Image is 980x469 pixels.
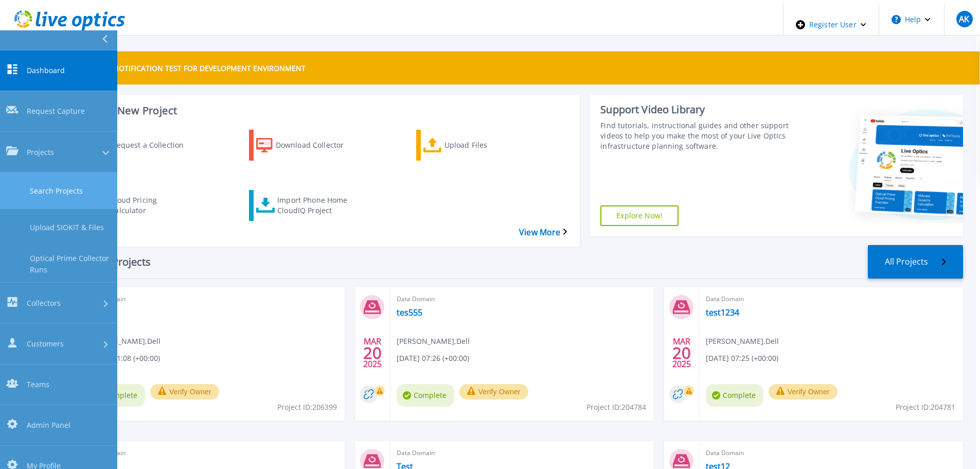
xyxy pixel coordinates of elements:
span: Data Domain [706,293,957,305]
a: test1234 [706,307,739,318]
button: Verify Owner [459,384,528,399]
span: Dashboard [27,65,65,76]
span: [PERSON_NAME] , Dell [87,336,161,347]
span: Data Domain [87,447,338,459]
span: Customers [27,338,64,349]
span: Data Domain [706,447,957,459]
span: [DATE] 11:08 (+00:00) [87,353,160,364]
span: Projects [27,147,54,158]
span: Data Domain [397,293,648,305]
span: AK [959,15,969,23]
div: MAR 2025 [363,334,382,372]
span: [PERSON_NAME] , Dell [706,336,779,347]
a: All Projects [868,245,963,279]
a: View More [519,228,567,237]
span: Request Capture [27,106,85,117]
div: Support Video Library [600,103,790,116]
div: MAR 2025 [672,334,691,372]
button: Verify Owner [769,384,838,399]
span: Complete [397,384,454,407]
span: Complete [706,384,763,407]
a: Explore Now! [600,205,679,226]
a: Upload Files [416,130,541,161]
span: Project ID: 206399 [277,402,337,413]
span: Teams [27,379,49,390]
span: [DATE] 07:25 (+00:00) [706,353,778,364]
a: Download Collector [249,130,373,161]
span: 20 [672,349,691,357]
button: Verify Owner [150,384,219,399]
span: [DATE] 07:26 (+00:00) [397,353,469,364]
span: Collectors [27,298,61,308]
div: Find tutorials, instructional guides and other support videos to help you make the most of your L... [600,120,790,151]
div: Request a Collection [112,132,194,158]
span: Admin Panel [27,420,70,430]
a: tes555 [397,307,422,318]
span: 20 [363,349,382,357]
div: Register User [783,4,879,45]
div: Cloud Pricing Calculator [110,193,192,218]
span: [PERSON_NAME] , Dell [397,336,470,347]
a: Request a Collection [82,130,207,161]
p: THIS IS A NOTIFICATION TEST FOR DEVELOPMENT ENVIRONMENT [81,63,306,73]
span: Project ID: 204781 [896,402,955,413]
a: Cloud Pricing Calculator [82,190,207,221]
span: Project ID: 204784 [586,402,646,413]
button: Help [879,4,943,35]
span: Data Domain [397,447,648,459]
div: Upload Files [444,132,527,158]
div: Import Phone Home CloudIQ Project [277,193,360,218]
h3: Start a New Project [82,105,566,116]
span: Data Domain [87,293,338,305]
div: Download Collector [276,132,358,158]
